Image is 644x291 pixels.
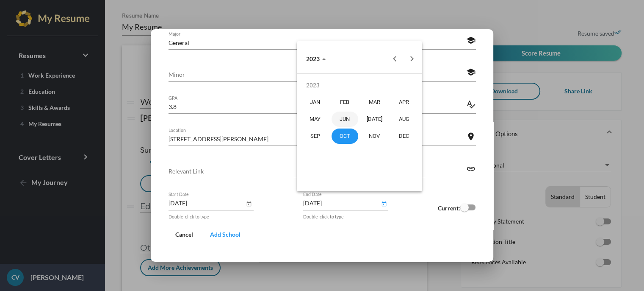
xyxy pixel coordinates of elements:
td: December 2023 [389,128,419,145]
div: JUN [332,112,358,127]
div: FEB [332,95,358,110]
td: January 2023 [300,94,330,111]
td: May 2023 [300,111,330,128]
div: MAY [302,112,329,127]
td: March 2023 [359,94,389,111]
button: Choose date [299,50,333,67]
span: 2023 [306,55,326,62]
td: February 2023 [330,94,359,111]
td: November 2023 [359,128,389,145]
td: July 2023 [359,111,389,128]
div: JAN [302,95,329,110]
td: August 2023 [389,111,419,128]
div: APR [391,95,417,110]
button: Next year [403,50,420,67]
div: SEP [302,129,329,144]
div: NOV [361,129,388,144]
div: DEC [391,129,417,144]
td: 2023 [300,77,419,94]
td: June 2023 [330,111,359,128]
td: September 2023 [300,128,330,145]
button: Previous year [386,50,403,67]
div: AUG [391,112,417,127]
div: [DATE] [361,112,388,127]
td: October 2023 [330,128,359,145]
td: April 2023 [389,94,419,111]
div: OCT [332,129,358,144]
div: MAR [361,95,388,110]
